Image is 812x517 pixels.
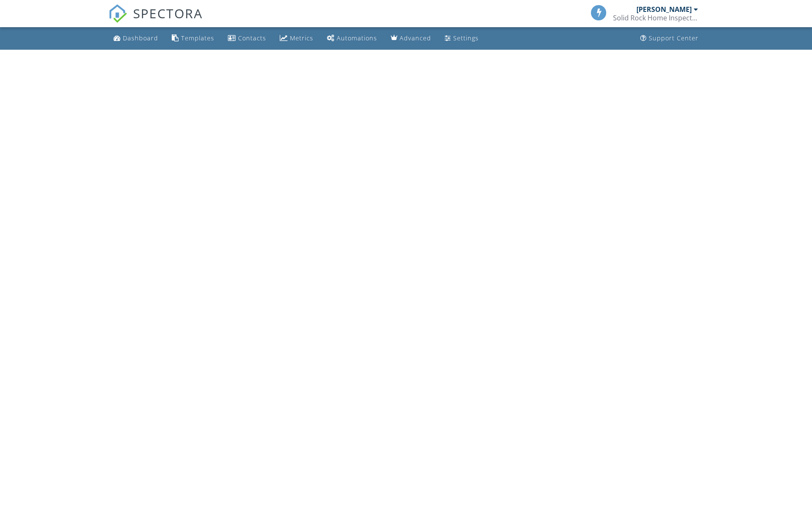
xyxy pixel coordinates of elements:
[168,31,218,46] a: Templates
[110,31,162,46] a: Dashboard
[637,31,702,46] a: Support Center
[181,34,214,42] div: Templates
[400,34,431,42] div: Advanced
[636,5,692,14] div: [PERSON_NAME]
[613,14,698,22] div: Solid Rock Home Inspections, LLC
[649,34,698,42] div: Support Center
[276,31,317,46] a: Metrics
[133,4,203,22] span: SPECTORA
[453,34,479,42] div: Settings
[123,34,158,42] div: Dashboard
[324,31,380,46] a: Automations (Basic)
[108,4,127,23] img: The Best Home Inspection Software - Spectora
[290,34,313,42] div: Metrics
[238,34,266,42] div: Contacts
[337,34,377,42] div: Automations
[441,31,482,46] a: Settings
[224,31,270,46] a: Contacts
[387,31,434,46] a: Advanced
[108,11,203,29] a: SPECTORA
